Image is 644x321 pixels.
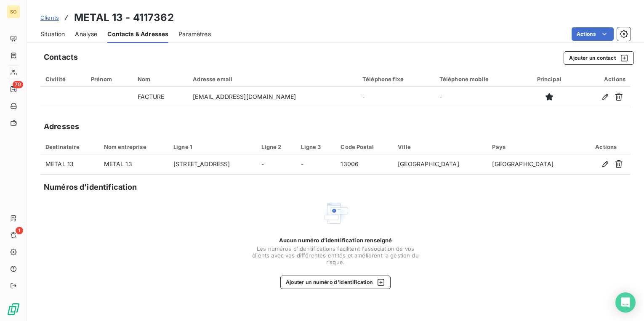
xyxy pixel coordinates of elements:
span: Contacts & Adresses [107,30,168,38]
td: - [357,87,434,107]
td: FACTURE [133,87,188,107]
button: Ajouter un numéro d’identification [280,276,391,289]
h5: Adresses [44,121,79,133]
div: Principal [528,76,570,82]
h3: METAL 13 - 4117362 [74,10,174,25]
div: Pays [492,143,576,150]
div: Ligne 3 [301,143,330,150]
td: - [434,87,524,107]
div: Téléphone fixe [362,76,429,82]
div: Destinataire [45,143,94,150]
td: METAL 13 [99,154,168,175]
div: Ville [398,143,482,150]
td: [GEOGRAPHIC_DATA] [393,154,487,175]
div: Code Postal [341,143,388,150]
div: Actions [587,143,625,150]
td: - [256,154,296,175]
td: [GEOGRAPHIC_DATA] [487,154,581,175]
img: Empty state [322,200,349,227]
span: Paramètres [178,30,211,38]
div: Téléphone mobile [439,76,519,82]
td: - [296,154,335,175]
span: Les numéros d'identifications facilitent l'association de vos clients avec vos différentes entité... [251,245,420,265]
div: Nom [138,76,183,82]
div: Nom entreprise [104,143,163,150]
div: Ligne 2 [261,143,291,150]
div: Adresse email [193,76,352,82]
span: Clients [40,14,59,21]
div: Ligne 1 [173,143,251,150]
a: Clients [40,13,59,22]
div: Prénom [91,76,128,82]
h5: Contacts [44,51,78,63]
div: Civilité [45,76,81,82]
h5: Numéros d’identification [44,181,137,193]
div: Open Intercom Messenger [615,292,636,313]
td: [EMAIL_ADDRESS][DOMAIN_NAME] [188,87,357,107]
button: Ajouter un contact [564,51,634,65]
div: Actions [580,76,625,82]
span: 70 [13,81,23,88]
span: 1 [16,227,23,234]
span: Situation [40,30,65,38]
span: Aucun numéro d’identification renseigné [279,237,392,244]
div: SO [7,5,20,19]
td: [STREET_ADDRESS] [168,154,256,175]
img: Logo LeanPay [7,302,20,316]
span: Analyse [75,30,97,38]
td: 13006 [335,154,393,175]
button: Actions [572,27,614,41]
td: METAL 13 [40,154,99,175]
